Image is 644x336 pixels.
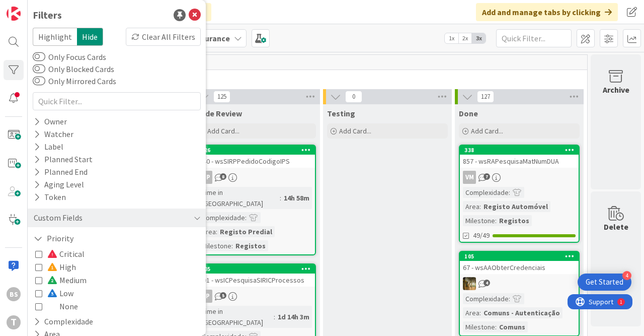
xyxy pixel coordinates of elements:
div: 338 [464,147,579,154]
div: 338857 - wsRAPesquisaMatNumDUA [460,146,579,168]
span: Add Card... [207,126,239,136]
div: Registo Automóvel [481,201,550,212]
div: Delete [604,221,628,233]
div: Clear All Filters [126,28,201,46]
span: Medium [47,274,87,287]
button: Complexidade [33,315,94,328]
div: Area [463,307,479,318]
label: Only Blocked Cards [33,63,114,75]
span: : [231,240,233,251]
div: 67 - wsAAObterCredenciais [460,261,579,274]
div: 4 [622,271,631,280]
div: Time in [GEOGRAPHIC_DATA] [199,306,274,328]
div: VM [463,171,476,184]
button: Low [35,287,73,300]
div: 105 [464,253,579,260]
div: 857 - wsRAPesquisaMatNumDUA [460,155,579,168]
span: 127 [477,91,494,103]
label: Only Focus Cards [33,51,106,63]
button: Only Blocked Cards [33,64,45,74]
div: Token [33,191,67,204]
div: Open Get Started checklist, remaining modules: 4 [578,274,631,291]
span: Development [61,73,575,83]
div: Planned Start [33,153,94,166]
div: 1d 14h 3m [275,311,312,322]
div: Archive [603,84,629,96]
span: : [216,226,217,237]
div: T [7,315,21,329]
div: Time in [GEOGRAPHIC_DATA] [199,187,280,209]
div: 326 [201,147,315,154]
div: 305 [201,265,315,273]
span: 5 [220,292,226,299]
span: : [509,293,510,304]
div: Comuns - Autenticação [481,307,562,318]
div: BS [7,287,21,301]
button: None [35,300,78,313]
div: MP [196,171,315,184]
div: Planned End [33,166,89,178]
button: Critical [35,247,85,260]
button: Medium [35,274,87,287]
span: 2x [458,33,472,43]
span: Add Card... [471,126,503,136]
div: Label [33,141,64,153]
div: MP [199,171,212,184]
button: Only Mirrored Cards [33,76,45,86]
span: Add Card... [339,126,371,136]
span: Testing [327,108,355,118]
span: 125 [213,91,230,103]
img: JC [463,277,476,290]
span: : [280,192,281,204]
span: 0 [345,91,362,103]
div: Filters [33,8,62,23]
div: Complexidade [463,293,509,304]
span: Done [459,108,478,118]
span: 1x [445,33,458,43]
span: Support [21,2,46,14]
span: : [479,201,481,212]
div: Registos [233,240,268,251]
div: Comuns [497,321,528,332]
div: JC [460,277,579,290]
div: Aging Level [33,178,85,191]
div: 338 [460,146,579,155]
div: 101 - wsICPesquisaSIRICProcessos [196,274,315,287]
div: Complexidade [199,212,245,223]
div: Add and manage tabs by clicking [476,3,618,21]
div: 840 - wsSIRPPedidoCodigoIPS [196,155,315,168]
span: Hide [77,28,103,46]
span: 4 [484,280,490,286]
div: Area [199,226,216,237]
span: Code Review [195,108,242,118]
span: : [274,311,275,322]
div: Watcher [33,128,74,141]
span: : [509,187,510,198]
div: 105 [460,252,579,261]
div: 305 [196,264,315,274]
div: CP [199,290,212,303]
a: 326840 - wsSIRPPedidoCodigoIPSMPTime in [GEOGRAPHIC_DATA]:14h 58mComplexidade:Area:Registo Predia... [195,145,316,255]
div: 10567 - wsAAObterCredenciais [460,252,579,274]
span: Highlight [33,28,77,46]
div: 326840 - wsSIRPPedidoCodigoIPS [196,146,315,168]
div: 1 [52,4,55,12]
div: Complexidade [463,187,509,198]
div: Milestone [463,215,495,226]
span: 3x [472,33,486,43]
span: Low [47,287,73,300]
span: None [47,300,78,313]
button: Priority [33,232,74,245]
div: CP [196,290,315,303]
div: Owner [33,115,68,128]
img: Visit kanbanzone.com [7,7,21,21]
span: 7 [484,173,490,180]
span: : [479,307,481,318]
div: Custom Fields [33,212,84,224]
div: Registo Predial [217,226,275,237]
button: High [35,260,76,274]
div: 326 [196,146,315,155]
span: High [47,260,76,274]
div: 305101 - wsICPesquisaSIRICProcessos [196,264,315,287]
input: Quick Filter... [33,92,201,110]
